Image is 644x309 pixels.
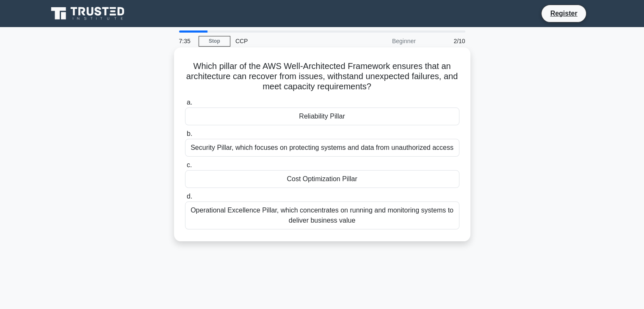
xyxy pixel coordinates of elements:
a: Register [545,8,582,19]
a: Stop [199,36,230,47]
span: a. [187,99,192,106]
div: Cost Optimization Pillar [185,170,459,188]
div: Security Pillar, which focuses on protecting systems and data from unauthorized access [185,139,459,157]
div: 7:35 [174,33,199,50]
div: Operational Excellence Pillar, which concentrates on running and monitoring systems to deliver bu... [185,201,459,229]
h5: Which pillar of the AWS Well-Architected Framework ensures that an architecture can recover from ... [184,61,460,92]
div: CCP [230,33,347,50]
span: c. [187,161,192,168]
div: 2/10 [421,33,470,50]
span: d. [187,193,192,200]
div: Beginner [347,33,421,50]
div: Reliability Pillar [185,108,459,125]
span: b. [187,130,192,137]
